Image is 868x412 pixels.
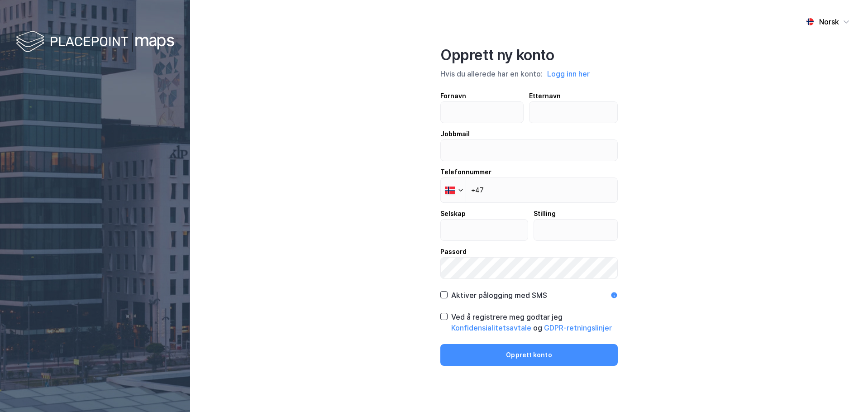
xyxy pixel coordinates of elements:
[440,91,524,101] div: Fornavn
[819,16,839,27] div: Norsk
[529,91,618,101] div: Etternavn
[451,290,547,301] div: Aktiver pålogging med SMS
[534,208,618,219] div: Stilling
[544,68,592,80] button: Logg inn her
[440,129,618,139] div: Jobbmail
[451,311,618,333] div: Ved å registrere meg godtar jeg og
[440,167,618,177] div: Telefonnummer
[16,29,174,56] img: logo-white.f07954bde2210d2a523dddb988cd2aa7.svg
[441,178,466,202] div: Norway: + 47
[440,177,618,203] input: Telefonnummer
[823,369,868,412] iframe: Chat Widget
[440,208,528,219] div: Selskap
[440,344,618,366] button: Opprett konto
[440,46,618,64] div: Opprett ny konto
[440,246,618,257] div: Passord
[440,68,618,80] div: Hvis du allerede har en konto:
